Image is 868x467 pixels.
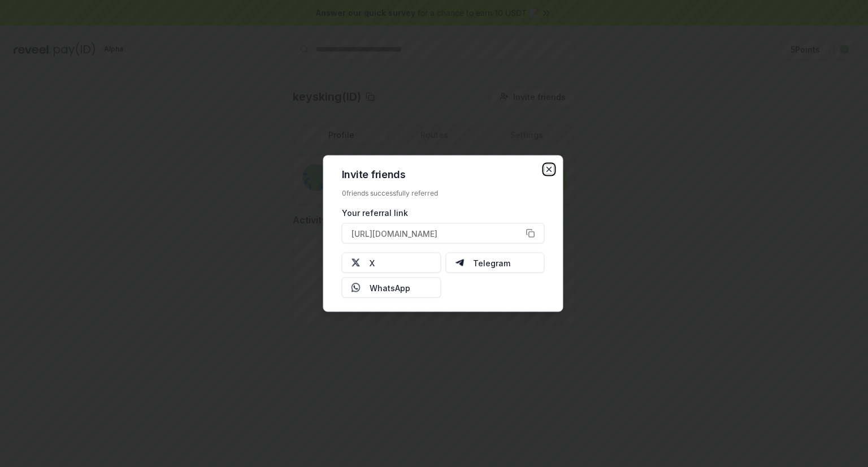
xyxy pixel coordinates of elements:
[455,258,464,267] img: Telegram
[351,258,361,267] img: X
[342,207,545,219] div: Your referral link
[342,170,545,180] h2: Invite friends
[342,189,545,198] div: 0 friends successfully referred
[351,283,361,292] img: Whatsapp
[351,227,437,239] span: [URL][DOMAIN_NAME]
[342,253,441,273] button: X
[342,223,545,244] button: [URL][DOMAIN_NAME]
[445,253,545,273] button: Telegram
[342,278,441,298] button: WhatsApp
